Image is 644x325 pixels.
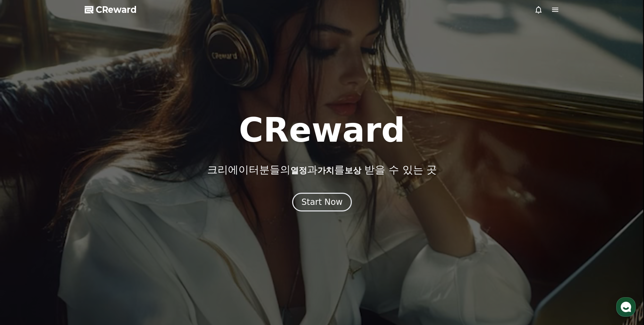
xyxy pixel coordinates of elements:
[85,4,137,15] a: CReward
[290,166,307,175] span: 열정
[345,166,361,175] span: 보상
[239,114,405,147] h1: CReward
[207,164,437,176] p: 크리에이터분들의 과 를 받을 수 있는 곳
[302,197,343,208] div: Start Now
[317,166,334,175] span: 가치
[96,4,137,15] span: CReward
[292,193,352,211] button: Start Now
[292,200,352,206] a: Start Now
